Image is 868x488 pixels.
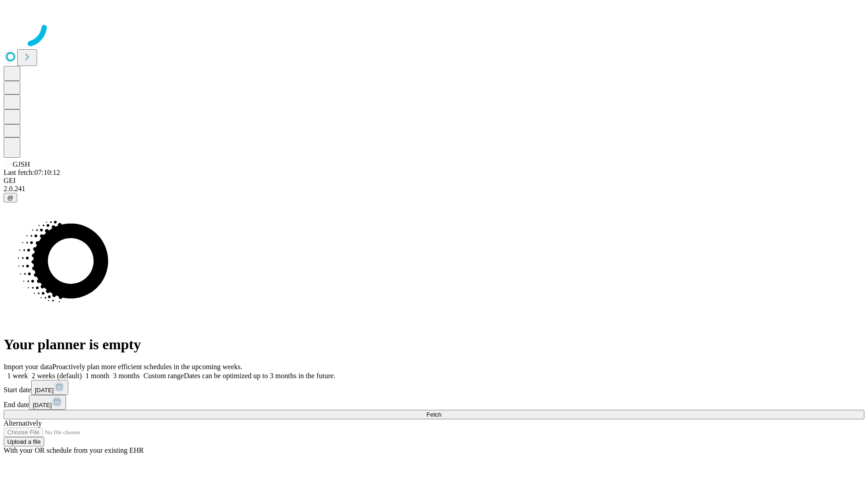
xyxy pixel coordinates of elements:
[143,372,184,380] span: Custom range
[4,380,864,395] div: Start date
[85,372,109,380] span: 1 month
[113,372,140,380] span: 3 months
[7,372,28,380] span: 1 week
[7,194,14,201] span: @
[426,411,441,418] span: Fetch
[4,177,864,185] div: GEI
[52,363,242,371] span: Proactively plan more efficient schedules in the upcoming weeks.
[4,395,864,410] div: End date
[184,372,335,380] span: Dates can be optimized up to 3 months in the future.
[4,363,52,371] span: Import your data
[4,193,17,202] button: @
[4,419,42,427] span: Alternatively
[32,372,82,380] span: 2 weeks (default)
[33,402,52,408] span: [DATE]
[4,185,864,193] div: 2.0.241
[4,410,864,419] button: Fetch
[4,437,44,446] button: Upload a file
[31,380,68,395] button: [DATE]
[4,169,60,176] span: Last fetch: 07:10:12
[4,446,144,454] span: With your OR schedule from your existing EHR
[4,336,864,353] h1: Your planner is empty
[13,160,30,168] span: GJSH
[29,395,66,410] button: [DATE]
[35,387,54,394] span: [DATE]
